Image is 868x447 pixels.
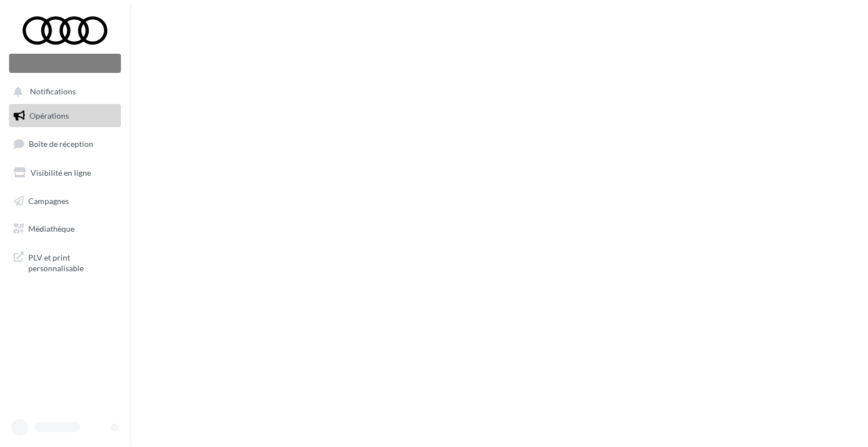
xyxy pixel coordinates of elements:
span: Boîte de réception [29,139,93,149]
span: PLV et print personnalisable [28,250,116,274]
a: Opérations [7,104,123,128]
a: Campagnes [7,189,123,213]
a: Visibilité en ligne [7,161,123,185]
a: PLV et print personnalisable [7,245,123,279]
span: Notifications [30,87,76,97]
div: Nouvelle campagne [9,54,121,73]
span: Campagnes [28,196,69,205]
span: Visibilité en ligne [31,168,91,177]
a: Médiathèque [7,217,123,241]
span: Médiathèque [28,224,75,233]
a: Boîte de réception [7,132,123,156]
span: Opérations [29,111,69,120]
